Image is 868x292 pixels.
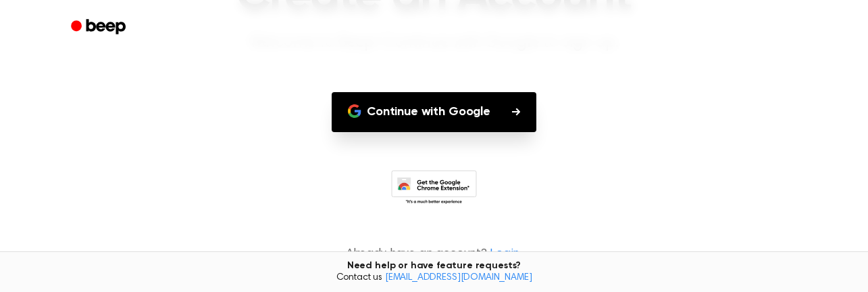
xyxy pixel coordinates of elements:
[61,14,138,41] a: Beep
[385,273,532,283] a: [EMAIL_ADDRESS][DOMAIN_NAME]
[332,92,536,132] button: Continue with Google
[8,272,860,285] span: Contact us
[490,245,519,264] a: Login
[16,245,852,264] p: Already have an account?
